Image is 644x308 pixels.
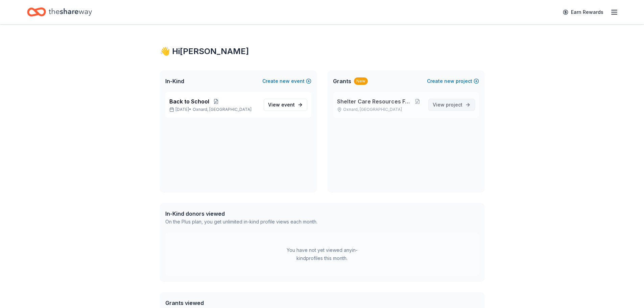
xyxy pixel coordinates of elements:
[27,4,92,20] a: Home
[165,77,184,85] span: In-Kind
[262,77,311,85] button: Createnewevent
[193,107,252,112] span: Oxnard, [GEOGRAPHIC_DATA]
[280,246,364,262] div: You have not yet viewed any in-kind profiles this month.
[165,299,297,307] div: Grants viewed
[268,101,295,109] span: View
[281,102,295,108] span: event
[160,46,484,57] div: 👋 Hi [PERSON_NAME]
[165,218,317,226] div: On the Plus plan, you get unlimited in-kind profile views each month.
[427,77,479,85] button: Createnewproject
[169,107,258,112] p: [DATE] •
[444,77,454,85] span: new
[280,77,290,85] span: new
[337,107,423,112] p: Oxnard, [GEOGRAPHIC_DATA]
[559,6,607,18] a: Earn Rewards
[333,77,351,85] span: Grants
[165,210,317,218] div: In-Kind donors viewed
[169,97,209,105] span: Back to School
[264,99,307,111] a: View event
[433,101,462,109] span: View
[354,77,368,85] div: New
[428,99,475,111] a: View project
[337,97,412,105] span: Shelter Care Resources Food Pantry
[446,102,462,108] span: project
